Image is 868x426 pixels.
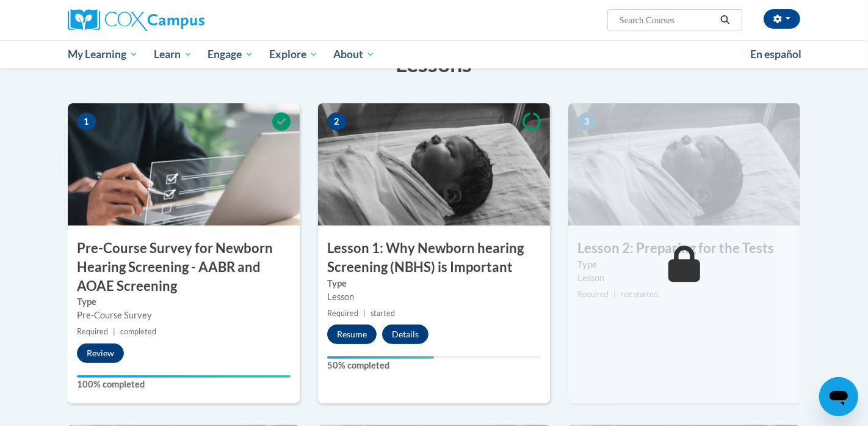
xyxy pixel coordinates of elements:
span: 1 [77,112,96,131]
button: Search [716,13,734,28]
span: | [363,309,366,318]
span: Required [77,327,108,336]
div: Your progress [77,375,291,378]
span: Required [577,290,609,299]
a: Cox Campus [68,9,300,31]
div: Your progress [327,356,434,359]
span: not started [621,290,658,299]
label: Type [327,277,541,290]
h3: Lesson 2: Preparing for the Tests [568,239,800,258]
span: Required [327,309,358,318]
input: Search Courses [618,13,716,28]
label: 50% completed [327,359,541,372]
span: About [333,47,375,62]
a: Learn [146,40,200,68]
label: Type [577,258,791,271]
a: Engage [200,40,261,68]
button: Review [77,343,124,363]
button: Account Settings [764,9,800,29]
div: Lesson [577,271,791,285]
span: Explore [269,47,318,62]
span: 2 [327,112,347,131]
span: 3 [577,112,597,131]
img: Course Image [68,103,300,226]
h3: Lesson 1: Why Newborn hearing Screening (NBHS) is Important [318,239,550,277]
span: Engage [208,47,253,62]
div: Lesson [327,290,541,304]
a: My Learning [60,40,146,68]
span: | [113,327,115,336]
span: started [371,309,395,318]
span: | [613,290,616,299]
span: My Learning [68,47,138,62]
a: About [326,40,383,68]
a: Explore [261,40,326,68]
img: Course Image [318,103,550,226]
img: Cox Campus [68,9,204,31]
img: Course Image [568,103,800,226]
div: Pre-Course Survey [77,309,291,322]
span: En español [750,48,801,61]
div: Main menu [49,40,819,68]
label: 100% completed [77,378,291,391]
h3: Pre-Course Survey for Newborn Hearing Screening - AABR and AOAE Screening [68,239,300,295]
a: En español [742,42,809,67]
span: Learn [154,47,192,62]
button: Resume [327,325,377,344]
iframe: Button to launch messaging window [819,377,858,416]
span: completed [120,327,156,336]
button: Details [382,325,429,344]
label: Type [77,295,291,309]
